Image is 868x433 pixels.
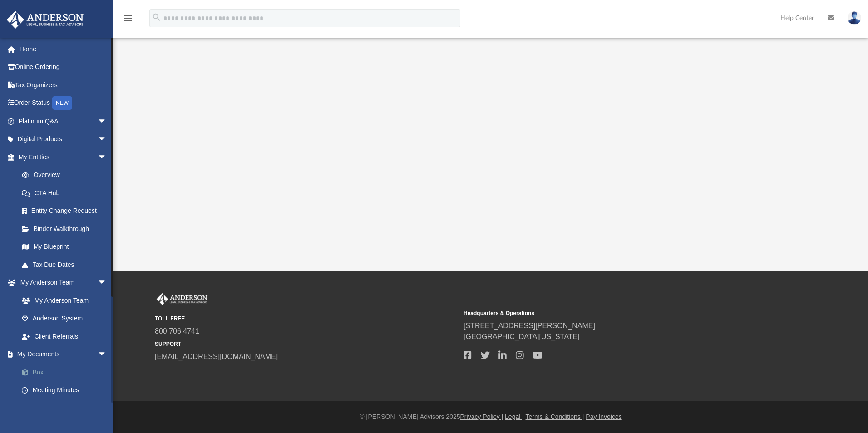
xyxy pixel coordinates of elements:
[13,220,120,238] a: Binder Walkthrough
[464,322,595,330] a: [STREET_ADDRESS][PERSON_NAME]
[464,333,580,340] a: [GEOGRAPHIC_DATA][US_STATE]
[98,274,116,292] span: arrow_drop_down
[155,353,278,360] a: [EMAIL_ADDRESS][DOMAIN_NAME]
[6,274,116,292] a: My Anderson Teamarrow_drop_down
[52,96,72,110] div: NEW
[6,130,120,148] a: Digital Productsarrow_drop_down
[4,11,86,29] img: Anderson Advisors Platinum Portal
[13,256,120,274] a: Tax Due Dates
[464,309,766,317] small: Headquarters & Operations
[13,363,120,381] a: Box
[155,327,199,335] a: 800.706.4741
[848,11,861,25] img: User Pic
[155,293,209,305] img: Anderson Advisors Platinum Portal
[113,412,868,422] div: © [PERSON_NAME] Advisors 2025
[13,166,120,184] a: Overview
[526,413,584,420] a: Terms & Conditions |
[6,148,120,166] a: My Entitiesarrow_drop_down
[155,340,457,348] small: SUPPORT
[13,327,116,345] a: Client Referrals
[6,76,120,94] a: Tax Organizers
[98,112,116,131] span: arrow_drop_down
[13,381,120,399] a: Meeting Minutes
[123,17,133,24] a: menu
[586,413,621,420] a: Pay Invoices
[13,310,116,328] a: Anderson System
[6,58,120,76] a: Online Ordering
[123,13,133,24] i: menu
[13,202,120,220] a: Entity Change Request
[6,345,120,364] a: My Documentsarrow_drop_down
[98,130,116,149] span: arrow_drop_down
[13,238,116,256] a: My Blueprint
[98,148,116,167] span: arrow_drop_down
[13,291,111,310] a: My Anderson Team
[6,94,120,113] a: Order StatusNEW
[6,40,120,58] a: Home
[98,345,116,364] span: arrow_drop_down
[155,315,457,323] small: TOLL FREE
[152,12,162,22] i: search
[6,112,120,130] a: Platinum Q&Aarrow_drop_down
[460,413,503,420] a: Privacy Policy |
[13,399,116,417] a: Forms Library
[13,184,120,202] a: CTA Hub
[505,413,524,420] a: Legal |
